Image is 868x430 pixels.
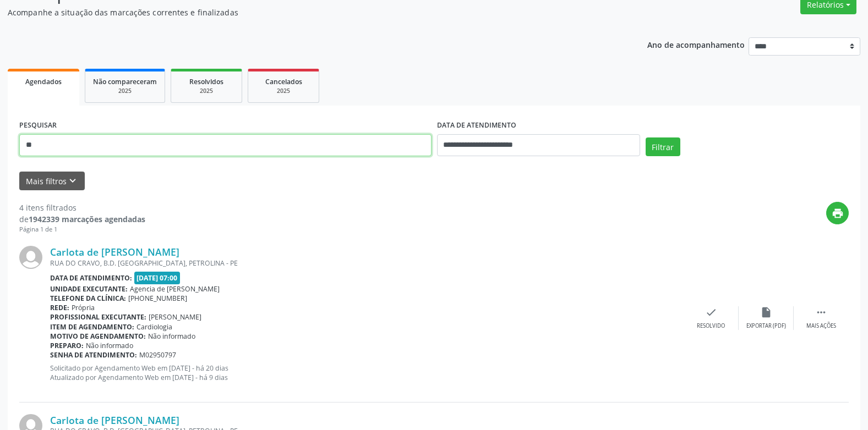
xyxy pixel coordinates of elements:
div: Resolvido [697,322,725,330]
span: [PERSON_NAME] [149,312,201,322]
a: Carlota de [PERSON_NAME] [50,246,179,258]
span: M02950797 [139,350,176,360]
i:  [815,306,827,318]
div: 2025 [256,87,311,95]
div: RUA DO CRAVO, B.D. [GEOGRAPHIC_DATA], PETROLINA - PE [50,258,684,268]
b: Data de atendimento: [50,273,132,283]
strong: 1942339 marcações agendadas [29,214,145,224]
span: [DATE] 07:00 [134,272,181,284]
b: Profissional executante: [50,312,146,322]
b: Rede: [50,303,69,312]
div: Exportar (PDF) [746,322,786,330]
div: Mais ações [806,322,836,330]
i: keyboard_arrow_down [67,175,79,187]
div: 4 itens filtrados [19,202,145,213]
i: check [705,306,717,318]
label: PESQUISAR [19,117,57,134]
span: Resolvidos [189,77,223,86]
div: 2025 [93,87,157,95]
b: Motivo de agendamento: [50,332,146,341]
button: Mais filtroskeyboard_arrow_down [19,172,85,191]
b: Unidade executante: [50,284,128,294]
div: Página 1 de 1 [19,225,145,234]
span: Agencia de [PERSON_NAME] [130,284,220,294]
button: Filtrar [646,137,680,156]
b: Item de agendamento: [50,322,134,332]
div: de [19,213,145,225]
p: Ano de acompanhamento [647,37,745,51]
span: Própria [72,303,95,312]
p: Solicitado por Agendamento Web em [DATE] - há 20 dias Atualizado por Agendamento Web em [DATE] - ... [50,363,684,382]
span: Cardiologia [137,322,172,332]
button: print [826,202,849,224]
b: Telefone da clínica: [50,294,126,303]
i: insert_drive_file [760,306,772,318]
i: print [832,207,844,219]
b: Senha de atendimento: [50,350,137,360]
b: Preparo: [50,341,84,350]
span: [PHONE_NUMBER] [128,294,187,303]
span: Não informado [148,332,195,341]
span: Agendados [25,77,62,86]
img: img [19,246,42,269]
span: Cancelados [265,77,302,86]
label: DATA DE ATENDIMENTO [437,117,516,134]
span: Não compareceram [93,77,157,86]
a: Carlota de [PERSON_NAME] [50,414,179,426]
div: 2025 [179,87,234,95]
span: Não informado [86,341,133,350]
p: Acompanhe a situação das marcações correntes e finalizadas [8,7,604,18]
